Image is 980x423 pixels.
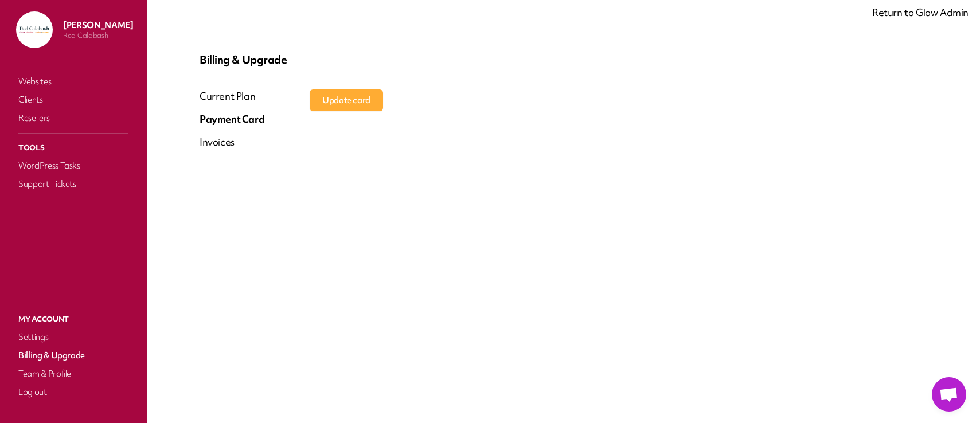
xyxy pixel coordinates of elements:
[16,347,131,363] a: Billing & Upgrade
[16,384,131,400] a: Log out
[932,377,966,412] a: Open chat
[310,89,383,111] button: Update card
[16,176,131,192] a: Support Tickets
[16,312,131,327] p: My Account
[16,366,131,382] a: Team & Profile
[16,158,131,174] a: WordPress Tasks
[16,140,131,155] p: Tools
[200,135,235,149] div: Invoices
[872,6,969,19] a: Return to Glow Admin
[200,112,264,126] div: Payment Card
[16,110,131,126] a: Resellers
[16,92,131,108] a: Clients
[63,31,133,40] p: Red Calabash
[16,73,131,89] a: Websites
[200,53,927,66] p: Billing & Upgrade
[200,89,264,103] div: Current Plan
[16,329,131,345] a: Settings
[200,135,235,158] a: Invoices
[63,19,133,31] p: [PERSON_NAME]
